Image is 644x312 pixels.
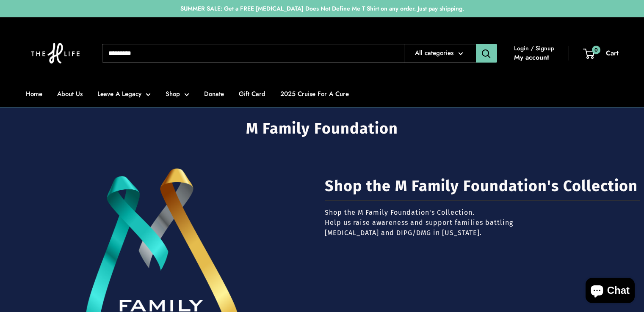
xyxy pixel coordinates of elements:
a: 0 Cart [584,47,619,60]
p: Help us raise awareness and support families battling [325,218,640,228]
a: Leave A Legacy [97,88,151,100]
img: The H Life [26,26,85,81]
p: [MEDICAL_DATA] and DIPG/DMG in [US_STATE]. [325,228,640,238]
a: 2025 Cruise For A Cure [280,88,349,100]
a: Donate [204,88,224,100]
span: Login / Signup [514,43,554,54]
span: Cart [606,48,619,58]
button: Search [476,44,497,63]
span: 0 [591,45,600,54]
a: About Us [57,88,83,100]
input: Search... [102,44,404,63]
p: Shop the M Family Foundation's Collection [325,178,640,194]
a: My account [514,51,549,64]
a: Shop [166,88,189,100]
p: Shop the M Family Foundation's Collection. [325,208,640,218]
inbox-online-store-chat: Shopify online store chat [583,278,637,305]
a: Home [26,88,42,100]
a: Gift Card [239,88,265,100]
